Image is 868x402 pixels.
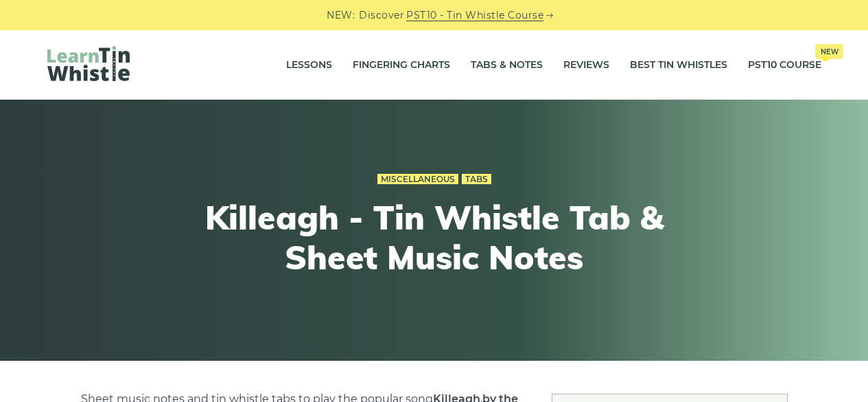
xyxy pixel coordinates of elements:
[353,48,450,82] a: Fingering Charts
[563,48,609,82] a: Reviews
[377,174,458,185] a: Miscellaneous
[748,48,821,82] a: PST10 CourseNew
[815,44,843,59] span: New
[471,48,543,82] a: Tabs & Notes
[630,48,727,82] a: Best Tin Whistles
[47,46,130,81] img: LearnTinWhistle.com
[462,174,491,185] a: Tabs
[286,48,332,82] a: Lessons
[182,198,687,277] h1: Killeagh - Tin Whistle Tab & Sheet Music Notes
